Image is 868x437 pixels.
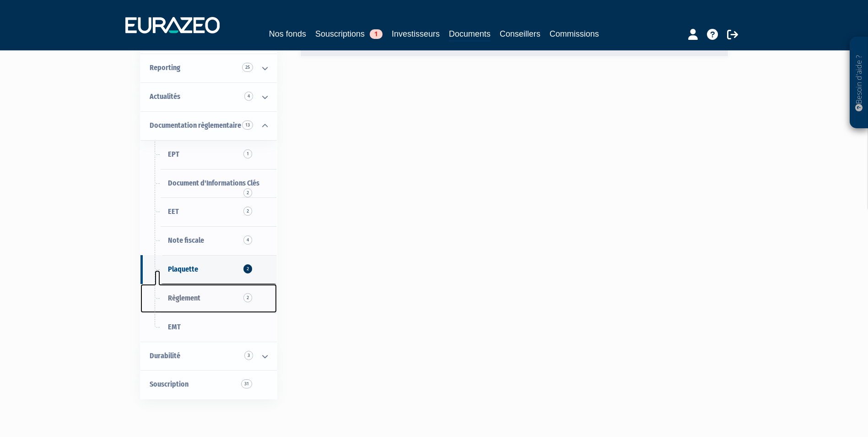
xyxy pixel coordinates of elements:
[168,322,181,331] span: EMT
[168,179,259,187] span: Document d'Informations Clés
[150,380,189,388] span: Souscription
[150,63,180,72] span: Reporting
[168,265,198,273] span: Plaquette
[150,351,180,360] span: Durabilité
[243,188,252,197] span: 2
[140,255,277,284] a: Plaquette2
[315,27,383,40] a: Souscriptions1
[243,235,252,245] span: 4
[243,207,252,216] span: 2
[140,82,277,111] a: Actualités 4
[168,236,204,245] span: Note fiscale
[140,169,277,198] a: Document d'Informations Clés2
[125,17,220,33] img: 1732889491-logotype_eurazeo_blanc_rvb.png
[140,313,277,342] a: EMT
[140,197,277,226] a: EET2
[241,379,252,388] span: 31
[150,121,241,130] span: Documentation règlementaire
[140,284,277,313] a: Règlement2
[854,42,864,124] p: Besoin d'aide ?
[243,149,252,158] span: 1
[243,264,252,273] span: 2
[500,27,540,40] a: Conseillers
[269,27,306,40] a: Nos fonds
[140,111,277,140] a: Documentation règlementaire 13
[140,54,277,82] a: Reporting 25
[168,207,179,216] span: EET
[150,92,180,101] span: Actualités
[168,150,179,158] span: EPT
[140,370,277,399] a: Souscription31
[244,92,253,101] span: 4
[550,27,599,40] a: Commissions
[168,294,200,302] span: Règlement
[244,351,253,360] span: 3
[140,342,277,371] a: Durabilité 3
[449,27,491,42] a: Documents
[242,63,253,72] span: 25
[243,293,252,302] span: 2
[140,140,277,169] a: EPT1
[370,29,383,39] span: 1
[140,226,277,255] a: Note fiscale4
[242,120,253,130] span: 13
[392,27,440,40] a: Investisseurs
